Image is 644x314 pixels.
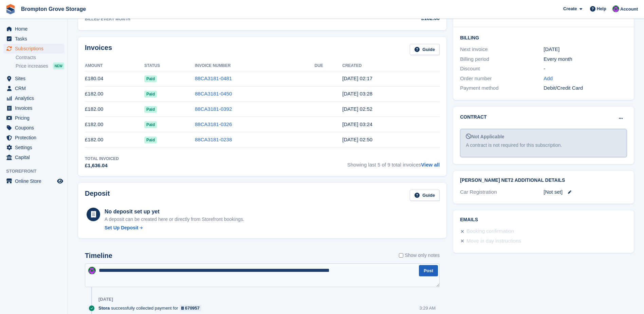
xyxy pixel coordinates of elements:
div: Move in day instructions [466,237,521,245]
a: menu [3,74,64,83]
span: Create [563,5,577,12]
div: Order number [460,75,544,83]
th: Due [314,60,342,71]
div: Next invoice [460,46,544,53]
div: - [544,65,627,73]
a: 88CA3181-0450 [195,91,232,97]
img: Jo Brock [612,5,619,12]
p: A deposit can be created here or directly from Storefront bookings. [105,216,244,223]
a: menu [3,103,64,113]
a: Preview store [56,177,64,185]
div: [DATE] [544,46,627,53]
a: Guide [410,190,440,201]
h2: Deposit [85,190,110,201]
div: No deposit set up yet [105,208,244,216]
span: CRM [15,84,56,93]
a: menu [3,133,64,142]
span: Paid [144,121,157,128]
h2: Invoices [85,44,112,55]
div: successfully collected payment for [98,305,205,311]
th: Created [342,60,440,71]
a: 88CA3181-0481 [195,75,232,81]
div: BILLED EVERY MONTH [85,16,390,22]
div: Not Applicable [466,133,621,140]
time: 2025-06-01 01:52:50 UTC [342,106,372,112]
th: Invoice Number [195,60,314,71]
a: Add [544,75,553,83]
a: Guide [410,44,440,55]
span: Sites [15,74,56,83]
a: Set Up Deposit [105,224,244,231]
span: Tasks [15,34,56,43]
div: Set Up Deposit [105,224,139,231]
a: menu [3,84,64,93]
a: menu [3,34,64,43]
button: Post [419,265,438,276]
div: Every month [544,55,627,63]
span: Help [597,5,606,12]
div: NEW [53,63,64,69]
div: 3:29 AM [419,305,436,311]
a: Price increases NEW [16,62,64,70]
a: menu [3,143,64,152]
div: A contract is not required for this subscription. [466,142,621,149]
a: menu [3,176,64,186]
span: Capital [15,153,56,162]
a: 88CA3181-0238 [195,137,232,142]
a: menu [3,123,64,133]
th: Amount [85,60,144,71]
span: Coupons [15,123,56,133]
input: Show only notes [399,252,403,259]
span: Paid [144,137,157,143]
a: menu [3,153,64,162]
a: 88CA3181-0326 [195,121,232,127]
a: Brompton Grove Storage [18,3,89,15]
span: Analytics [15,93,56,103]
h2: Billing [460,34,627,41]
span: Settings [15,143,56,152]
span: Paid [144,75,157,82]
img: Jo Brock [88,267,96,274]
span: Price increases [16,63,48,69]
span: Invoices [15,103,56,113]
span: Protection [15,133,56,142]
span: Home [15,24,56,34]
td: £182.00 [85,102,144,117]
span: Stora [98,305,110,311]
div: £1,636.04 [85,162,119,170]
a: Contracts [16,54,64,61]
span: Subscriptions [15,44,56,53]
a: menu [3,44,64,53]
th: Status [144,60,195,71]
div: Billing period [460,55,544,63]
time: 2025-07-01 02:28:01 UTC [342,91,372,97]
div: Discount [460,65,544,73]
span: Paid [144,106,157,113]
label: Show only notes [399,252,440,259]
time: 2025-04-01 01:50:23 UTC [342,137,372,142]
div: Car Registration [460,188,544,196]
h2: [PERSON_NAME] Net2 Additional Details [460,178,627,183]
span: Pricing [15,113,56,123]
div: [DATE] [98,297,113,302]
div: Booking confirmation [466,227,514,235]
a: menu [3,24,64,34]
img: stora-icon-8386f47178a22dfd0bd8f6a31ec36ba5ce8667c1dd55bd0f319d3a0aa187defe.svg [5,4,16,14]
h2: Emails [460,217,627,223]
div: [Not set] [544,188,627,196]
div: 670957 [185,305,200,311]
td: £180.04 [85,71,144,86]
a: 88CA3181-0392 [195,106,232,112]
span: Storefront [6,168,68,175]
td: £182.00 [85,117,144,132]
td: £182.00 [85,132,144,147]
a: 670957 [180,305,202,311]
div: Total Invoiced [85,156,119,162]
h2: Timeline [85,252,112,260]
h2: Contract [460,114,487,121]
time: 2025-05-01 02:24:58 UTC [342,121,372,127]
span: Showing last 5 of 9 total invoices [347,156,440,170]
a: menu [3,93,64,103]
time: 2025-08-01 01:17:32 UTC [342,75,372,81]
span: Account [620,6,638,13]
